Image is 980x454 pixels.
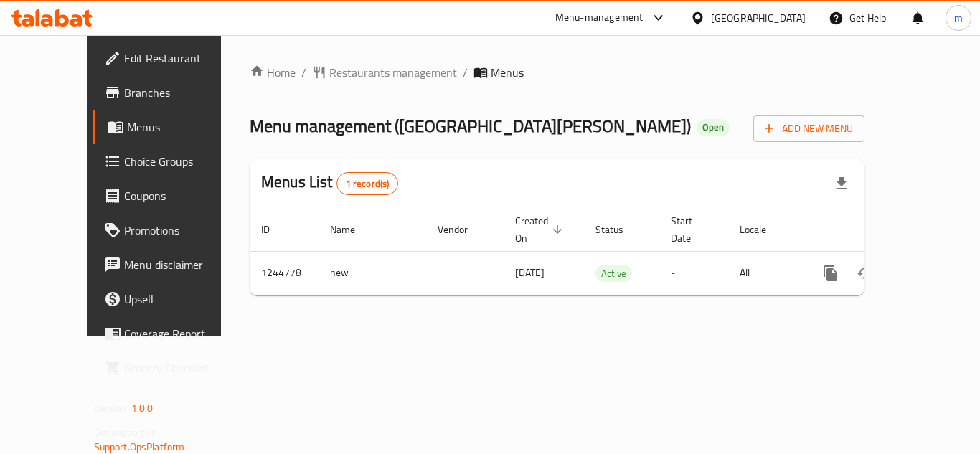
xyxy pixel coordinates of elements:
[124,325,239,342] span: Coverage Report
[824,166,859,201] div: Export file
[697,119,730,136] div: Open
[250,64,296,81] a: Home
[848,256,882,290] button: Change Status
[671,212,711,247] span: Start Date
[93,282,250,316] a: Upsell
[491,64,524,81] span: Menus
[312,64,457,81] a: Restaurants management
[261,221,288,238] span: ID
[250,208,963,295] table: enhanced table
[93,110,250,144] a: Menus
[261,171,398,195] h2: Menus List
[697,121,730,133] span: Open
[802,208,963,252] th: Actions
[740,221,785,238] span: Locale
[765,120,853,138] span: Add New Menu
[93,75,250,110] a: Branches
[954,10,963,26] span: m
[93,213,250,247] a: Promotions
[93,41,250,75] a: Edit Restaurant
[814,256,848,290] button: more
[131,399,154,417] span: 1.0.0
[595,265,632,282] span: Active
[93,144,250,179] a: Choice Groups
[250,251,319,295] td: 1244778
[329,64,457,81] span: Restaurants management
[659,251,728,295] td: -
[124,256,239,273] span: Menu disclaimer
[124,222,239,239] span: Promotions
[250,64,864,81] nav: breadcrumb
[515,263,545,282] span: [DATE]
[753,115,864,142] button: Add New Menu
[595,265,632,282] div: Active
[124,49,239,67] span: Edit Restaurant
[124,187,239,204] span: Coupons
[124,290,239,308] span: Upsell
[93,351,250,385] a: Grocery Checklist
[337,177,398,191] span: 1 record(s)
[124,84,239,101] span: Branches
[93,179,250,213] a: Coupons
[515,212,567,247] span: Created On
[438,221,486,238] span: Vendor
[555,9,644,27] div: Menu-management
[319,251,426,295] td: new
[93,316,250,351] a: Coverage Report
[127,118,239,136] span: Menus
[728,251,802,295] td: All
[124,359,239,377] span: Grocery Checklist
[94,423,160,442] span: Get support on:
[301,64,306,81] li: /
[250,110,691,142] span: Menu management ( [GEOGRAPHIC_DATA][PERSON_NAME] )
[336,172,399,195] div: Total records count
[711,10,806,26] div: [GEOGRAPHIC_DATA]
[124,153,239,170] span: Choice Groups
[595,221,642,238] span: Status
[330,221,374,238] span: Name
[93,247,250,282] a: Menu disclaimer
[94,399,129,417] span: Version:
[463,64,468,81] li: /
